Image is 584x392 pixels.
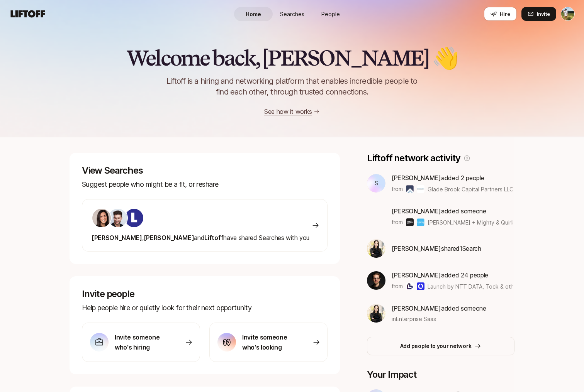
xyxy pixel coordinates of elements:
a: People [311,7,350,21]
span: [PERSON_NAME] [144,234,194,242]
p: Your Impact [367,369,514,380]
p: Help people hire or quietly look for their next opportunity [82,302,328,313]
p: Liftoff is a hiring and networking platform that enables incredible people to find each other, th... [154,76,430,97]
img: Glade Brook Capital Partners LLC [406,185,414,193]
a: Searches [273,7,311,21]
p: Invite someone who's looking [242,332,296,352]
button: Add people to your network [367,337,514,355]
p: added someone [392,303,486,313]
span: [PERSON_NAME] [392,174,441,182]
span: Hire [500,10,510,18]
span: Home [246,10,261,18]
p: View Searches [82,165,328,176]
img: ACg8ocKIuO9-sklR2KvA8ZVJz4iZ_g9wtBiQREC3t8A94l4CTg=s160-c [125,209,143,227]
span: [PERSON_NAME] [392,207,441,215]
span: [PERSON_NAME] [392,271,441,279]
img: Tock [417,282,424,290]
span: Launch by NTT DATA, Tock & others [428,283,522,290]
span: , [142,234,144,242]
p: Liftoff network activity [367,153,460,164]
span: have shared Searches with you [92,234,309,242]
span: [PERSON_NAME] [392,304,441,312]
p: from [392,218,403,227]
img: Tyler Kieft [561,7,574,20]
button: Tyler Kieft [561,7,575,21]
img: 7bf30482_e1a5_47b4_9e0f_fc49ddd24bf6.jpg [109,209,127,227]
span: People [321,10,340,18]
img: Launch by NTT DATA [406,282,414,290]
span: [PERSON_NAME] [392,245,441,252]
p: Suggest people who might be a fit, or reshare [82,179,328,190]
img: Quirky [417,218,424,226]
a: Home [234,7,273,21]
button: Invite [521,7,556,21]
span: and [194,234,204,242]
h2: Welcome back, [PERSON_NAME] 👋 [126,46,457,69]
p: added 2 people [392,173,513,183]
p: added someone [392,206,513,216]
img: af56f287_def7_404b_a6b8_d0cdc24f27c4.jpg [367,304,385,323]
img: 71d7b91d_d7cb_43b4_a7ea_a9b2f2cc6e03.jpg [92,209,111,227]
p: Invite someone who's hiring [115,332,169,352]
span: Invite [537,10,550,18]
img: Spry + Mighty [406,218,414,226]
span: [PERSON_NAME] [92,234,142,242]
p: from [392,282,403,291]
span: Liftoff [204,234,223,242]
span: in Enterprise Saas [392,315,436,323]
p: Add people to your network [400,341,472,351]
img: ACg8ocLkLr99FhTl-kK-fHkDFhetpnfS0fTAm4rmr9-oxoZ0EDUNs14=s160-c [367,271,385,290]
img: Columbus Hill Capital Management, L.P. [417,185,424,193]
button: Hire [484,7,517,21]
span: [PERSON_NAME] + Mighty & Quirky [428,218,513,226]
p: shared 1 Search [392,243,481,253]
a: See how it works [264,108,312,115]
img: af56f287_def7_404b_a6b8_d0cdc24f27c4.jpg [367,239,385,258]
span: Searches [280,10,304,18]
p: Invite people [82,289,328,299]
p: added 24 people [392,270,513,280]
p: S [375,179,378,188]
p: from [392,184,403,194]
